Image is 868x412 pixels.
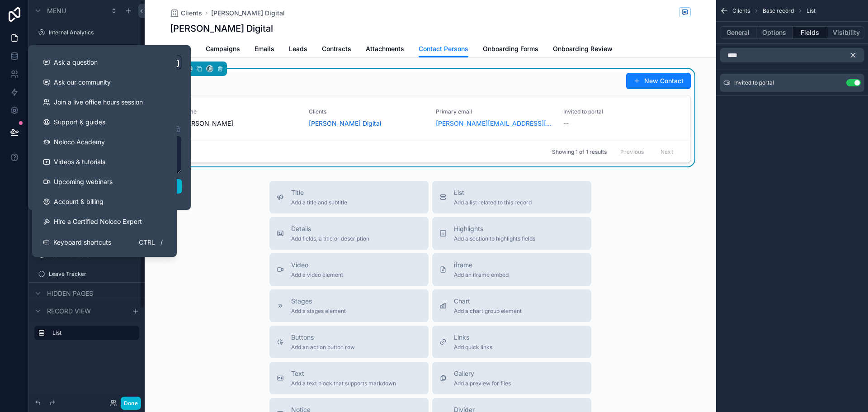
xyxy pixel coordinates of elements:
span: [PERSON_NAME] [181,119,298,128]
span: Menu [47,6,66,15]
span: Upcoming webinars [54,177,113,186]
span: iframe [454,260,509,270]
span: Add a stages element [291,308,346,315]
button: GalleryAdd a preview for files [432,362,591,394]
button: TitleAdd a title and subtitle [269,181,429,213]
a: Noloco Academy [36,132,173,152]
span: Ctrl [138,237,156,248]
button: Fields [793,26,829,39]
a: [PERSON_NAME] Digital [211,9,285,18]
span: Support & guides [54,118,105,127]
div: scrollable content [29,322,145,349]
span: Showing 1 of 1 results [552,148,607,156]
a: Account & billing [36,192,173,212]
span: Stages [291,297,346,306]
span: Contact Persons [419,44,468,53]
span: Add a text block that supports markdown [291,380,396,387]
span: Clients [732,7,750,14]
span: Clients [309,108,425,115]
span: Attachments [366,44,404,53]
span: Base record [763,7,794,14]
span: -- [563,119,569,128]
h1: [PERSON_NAME] Digital [170,22,273,35]
a: Ask our community [36,72,173,92]
span: Highlights [454,224,535,233]
button: VideoAdd a video element [269,253,429,286]
button: General [720,26,756,39]
span: Add a chart group element [454,308,522,315]
span: Invited to portal [734,79,774,86]
span: Add quick links [454,344,492,351]
a: Attachments [366,41,404,59]
span: Add a list related to this record [454,199,532,206]
span: Noloco Academy [54,137,105,147]
span: Ask our community [54,78,111,87]
span: Video [291,260,343,270]
span: Videos & tutorials [54,157,105,166]
span: Add a title and subtitle [291,199,347,206]
span: Links [454,333,492,342]
span: List [807,7,816,14]
button: Visibility [828,26,864,39]
button: Done [121,397,141,410]
span: Name [181,108,298,115]
button: Ask a question [36,52,173,72]
a: [PERSON_NAME] Digital [309,119,381,128]
span: Details [291,224,369,233]
button: LinksAdd quick links [432,326,591,358]
span: / [158,239,165,246]
span: Chart [454,297,522,306]
a: Support & guides [36,112,173,132]
span: Text [291,369,396,378]
label: Leave Tracker [49,270,137,278]
button: Options [756,26,793,39]
a: Campaigns [206,41,240,59]
a: Join a live office hours session [36,92,173,112]
span: Add fields, a title or description [291,235,369,242]
a: Videos & tutorials [36,152,173,172]
a: Emails [255,41,274,59]
span: Add an action button row [291,344,355,351]
span: Campaigns [206,44,240,53]
a: Clients [170,9,202,18]
span: Keyboard shortcuts [53,238,111,247]
span: Onboarding Forms [483,44,538,53]
span: List [454,188,532,197]
span: Add an iframe embed [454,271,509,279]
span: Onboarding Review [553,44,613,53]
button: Hire a Certified Noloco Expert [36,212,173,232]
button: StagesAdd a stages element [269,289,429,322]
span: Add a preview for files [454,380,511,387]
a: Onboarding Review [553,41,613,59]
a: Upcoming webinars [36,172,173,192]
span: Details [170,44,191,53]
span: Hire a Certified Noloco Expert [54,217,142,226]
a: Onboarding Forms [483,41,538,59]
label: List [52,329,132,336]
span: Ask a question [54,58,98,67]
label: Internal Analytics [49,29,137,36]
span: Add a video element [291,271,343,279]
button: Keyboard shortcutsCtrl/ [36,232,173,253]
span: Record view [47,307,91,316]
span: Account & billing [54,197,104,206]
button: TextAdd a text block that supports markdown [269,362,429,394]
a: Details [170,41,191,59]
span: Buttons [291,333,355,342]
span: Leads [289,44,307,53]
button: iframeAdd an iframe embed [432,253,591,286]
a: [PERSON_NAME][EMAIL_ADDRESS][DOMAIN_NAME] [436,119,552,128]
span: Gallery [454,369,511,378]
span: Hidden pages [47,289,93,298]
button: ChartAdd a chart group element [432,289,591,322]
span: Join a live office hours session [54,98,143,107]
span: Invited to portal [563,108,680,115]
a: Leads [289,41,307,59]
a: Contracts [322,41,351,59]
a: Contact Persons [419,41,468,58]
button: DetailsAdd fields, a title or description [269,217,429,250]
